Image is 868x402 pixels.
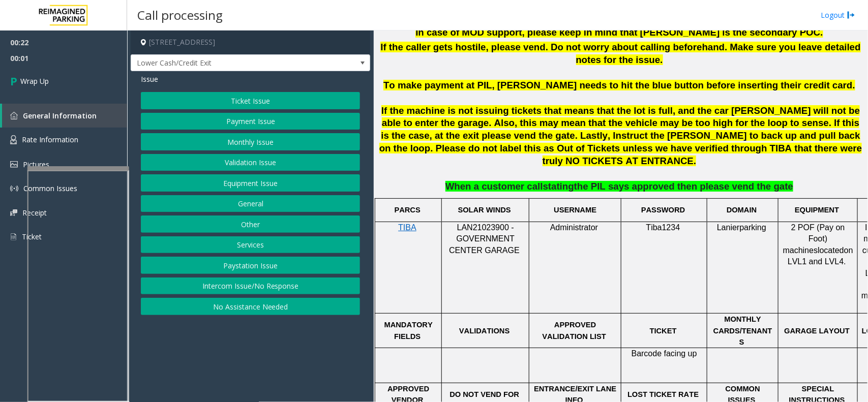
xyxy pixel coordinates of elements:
[10,232,17,241] img: 'icon'
[415,27,823,38] b: In case of MOD support, please keep in mind that [PERSON_NAME] is the secondary POC.
[398,223,416,232] span: TIBA
[23,183,77,193] span: Common Issues
[141,298,360,315] button: No Assistance Needed
[713,315,772,346] span: MONTHLY CARDS/TENANTS
[646,223,680,232] span: Tiba1234
[627,390,699,398] span: LOST TICKET RATE
[554,206,596,214] span: USERNAME
[23,160,49,169] span: Pictures
[141,215,360,233] button: Other
[380,42,860,65] span: If the caller gets hostile, please vend. Do not worry about calling beforehand. Make sure you lea...
[543,321,606,340] span: APPROVED VALIDATION LIST
[141,113,360,130] button: Payment Issue
[641,206,685,214] span: PASSWORD
[727,206,757,214] span: DOMAIN
[23,111,97,120] span: General Information
[141,236,360,254] button: Services
[459,327,510,335] span: VALIDATIONS
[550,223,598,232] span: Administrator
[398,224,416,232] a: TIBA
[141,195,360,212] button: General
[22,232,42,241] span: Ticket
[795,206,839,214] span: EQUIPMENT
[131,30,370,54] h4: [STREET_ADDRESS]
[784,327,850,335] span: GARAGE LAYOUT
[847,10,855,20] img: logout
[543,181,574,192] span: stating
[141,92,360,109] button: Ticket Issue
[10,135,17,144] img: 'icon'
[20,76,49,86] span: Wrap Up
[650,327,677,335] span: TICKET
[141,74,158,84] span: Issue
[22,208,47,218] span: Receipt
[632,349,697,358] span: Barcode facing up
[450,390,519,398] span: DO NOT VEND FOR
[445,181,543,192] span: When a customer call
[141,174,360,192] button: Equipment Issue
[717,223,766,232] span: Lanierparking
[383,80,855,90] span: To make payment at PIL, [PERSON_NAME] needs to hit the blue button before inserting their credit ...
[131,55,322,71] span: Lower Cash/Credit Exit
[10,112,18,119] img: 'icon'
[379,105,862,166] span: If the machine is not issuing tickets that means that the lot is full, and the car [PERSON_NAME] ...
[783,223,845,255] span: 2 POF (Pay on Foot) machines
[395,206,421,214] span: PARCS
[818,246,844,255] span: located
[132,3,228,27] h3: Call processing
[10,184,18,193] img: 'icon'
[458,206,511,214] span: SOLAR WINDS
[449,223,520,255] span: LAN21023900 - GOVERNMENT CENTER GARAGE
[141,154,360,171] button: Validation Issue
[141,257,360,274] button: Paystation Issue
[10,209,17,216] img: 'icon'
[574,181,793,192] span: the PIL says approved then please vend the gate
[2,104,127,128] a: General Information
[22,135,78,144] span: Rate Information
[141,277,360,295] button: Intercom Issue/No Response
[384,321,433,340] span: MANDATORY FIELDS
[821,10,855,20] a: Logout
[141,133,360,150] button: Monthly Issue
[10,161,18,168] img: 'icon'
